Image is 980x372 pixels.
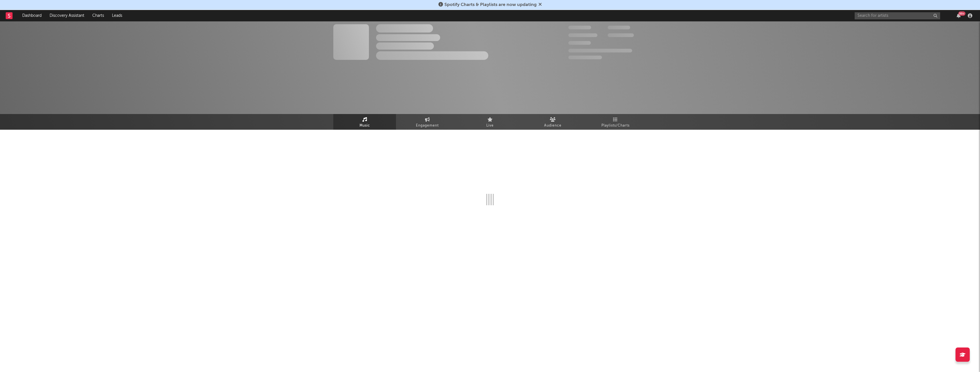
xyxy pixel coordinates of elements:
[608,33,634,37] span: 1.000.000
[333,114,396,130] a: Music
[46,10,88,21] a: Discovery Assistant
[584,114,647,130] a: Playlists/Charts
[18,10,46,21] a: Dashboard
[568,56,602,59] span: Jump Score: 85.0
[544,122,562,129] span: Audience
[568,26,591,29] span: 300.000
[108,10,126,21] a: Leads
[568,49,632,52] span: 50.000.000 Monthly Listeners
[957,13,961,18] button: 99+
[568,41,591,45] span: 100.000
[568,33,597,37] span: 50.000.000
[396,114,459,130] a: Engagement
[360,122,370,129] span: Music
[486,122,494,129] span: Live
[444,3,537,7] span: Spotify Charts & Playlists are now updating
[958,11,965,16] div: 99 +
[855,12,940,19] input: Search for artists
[538,3,542,7] span: Dismiss
[459,114,521,130] a: Live
[608,26,630,29] span: 100.000
[601,122,630,129] span: Playlists/Charts
[88,10,108,21] a: Charts
[521,114,584,130] a: Audience
[416,122,439,129] span: Engagement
